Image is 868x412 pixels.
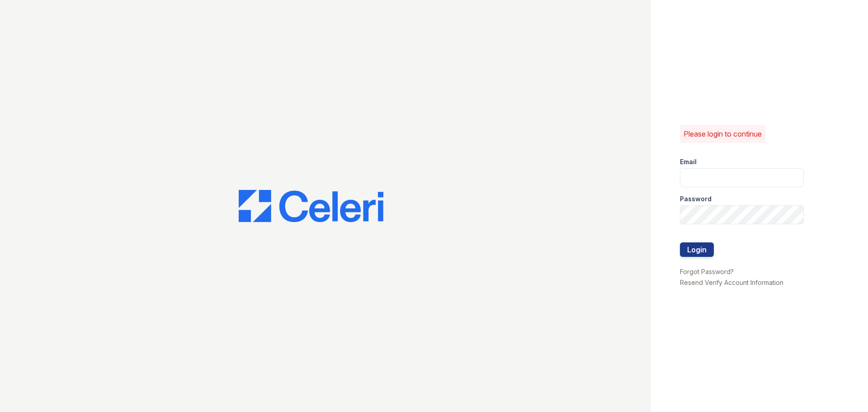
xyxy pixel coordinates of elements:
label: Password [680,194,712,204]
label: Email [680,157,697,166]
img: CE_Logo_Blue-a8612792a0a2168367f1c8372b55b34899dd931a85d93a1a3d3e32e68fde9ad4.png [239,190,383,223]
a: Forgot Password? [680,268,734,275]
p: Please login to continue [684,128,762,139]
button: Login [680,242,714,257]
a: Resend Verify Account Information [680,279,783,286]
